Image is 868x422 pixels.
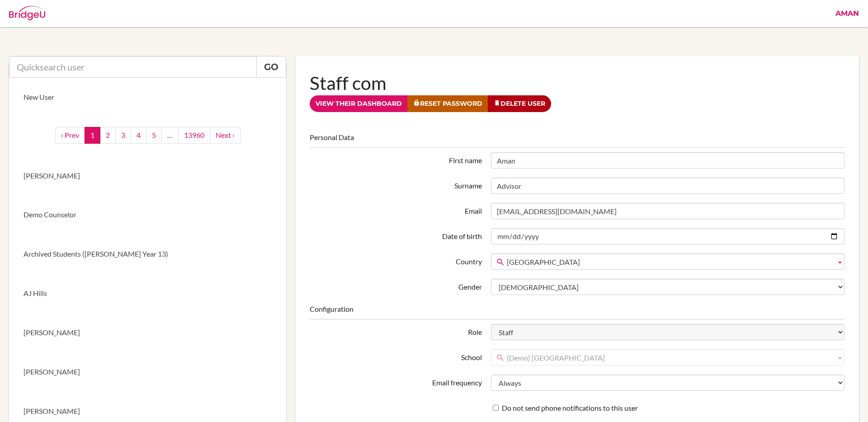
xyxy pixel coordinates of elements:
[310,132,844,148] legend: Personal Data
[305,375,486,388] label: Email frequency
[493,405,499,411] input: Do not send phone notifications to this user
[115,127,131,144] a: 3
[85,127,100,144] a: 1
[305,203,486,216] label: Email
[9,352,286,392] a: [PERSON_NAME]
[305,324,486,338] label: Role
[256,56,286,78] a: Go
[9,195,286,234] a: Demo Counselor
[305,152,486,166] label: First name
[507,350,832,366] span: (Demo) [GEOGRAPHIC_DATA]
[305,228,486,242] label: Date of birth
[100,127,116,144] a: 2
[9,56,257,78] input: Quicksearch user
[305,253,486,267] label: Country
[310,304,844,319] legend: Configuration
[9,274,286,313] a: AJ Hills
[305,279,486,292] label: Gender
[310,70,844,95] h1: Staff com
[210,127,241,144] a: next
[178,127,210,144] a: 13960
[305,178,486,191] label: Surname
[9,78,286,117] a: New User
[488,95,551,112] a: Delete User
[407,95,488,112] a: Reset Password
[305,349,486,363] label: School
[9,156,286,196] a: [PERSON_NAME]
[55,127,85,144] a: ‹ Prev
[9,6,45,20] img: Bridge-U
[161,127,179,144] a: …
[9,313,286,352] a: [PERSON_NAME]
[131,127,146,144] a: 4
[9,234,286,274] a: Archived Students ([PERSON_NAME] Year 13)
[507,254,832,270] span: [GEOGRAPHIC_DATA]
[146,127,162,144] a: 5
[493,403,638,413] label: Do not send phone notifications to this user
[310,95,408,112] a: View their dashboard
